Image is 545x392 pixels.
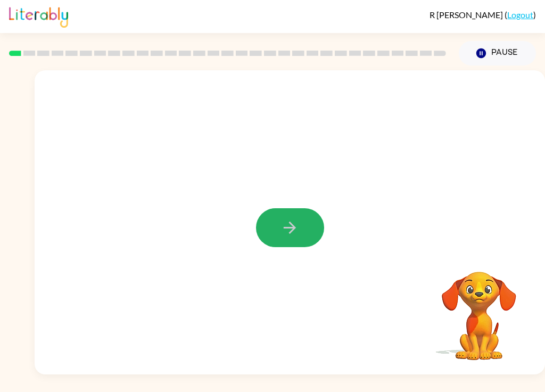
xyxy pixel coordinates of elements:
[459,41,536,66] button: Pause
[507,10,533,20] a: Logout
[430,10,536,20] div: ( )
[426,255,532,362] video: Your browser must support playing .mp4 files to use Literably. Please try using another browser.
[430,10,505,20] span: R [PERSON_NAME]
[9,4,68,28] img: Literably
